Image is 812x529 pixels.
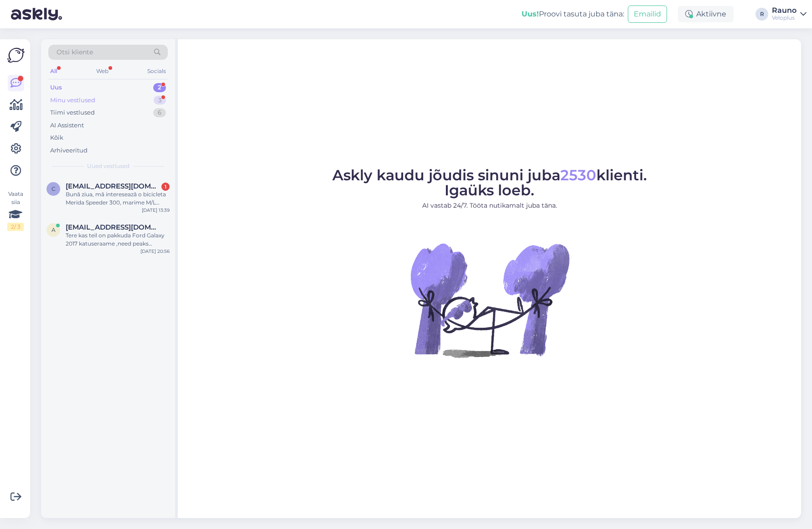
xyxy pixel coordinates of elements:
[678,6,734,22] div: Aktiivne
[628,5,667,23] button: Emailid
[66,190,170,207] div: Bună ziua, mă interesează o bicicleta Merida Speeder 300, marime M/L daca aveți pe stoc si livraț...
[66,182,160,190] span: cornelherascu@gmail.com
[153,83,166,92] div: 2
[52,185,56,192] span: c
[332,201,647,210] p: AI vastab 24/7. Tööta nutikamalt juba täna.
[142,207,170,214] div: [DATE] 13:39
[161,183,170,191] div: 1
[332,166,647,199] span: Askly kaudu jõudis sinuni juba klienti. Igaüks loeb.
[522,10,539,18] b: Uus!
[408,218,572,382] img: No Chat active
[140,248,170,255] div: [DATE] 20:56
[50,133,63,142] div: Kõik
[57,47,93,57] span: Otsi kliente
[154,96,166,105] div: 3
[50,108,95,117] div: Tiimi vestlused
[7,223,24,231] div: 2 / 3
[755,8,768,21] div: R
[50,83,62,92] div: Uus
[50,96,95,105] div: Minu vestlused
[50,121,84,130] div: AI Assistent
[560,166,596,184] span: 2530
[48,65,59,77] div: All
[153,108,166,117] div: 6
[772,7,807,21] a: RaunoVeloplus
[94,65,110,77] div: Web
[7,47,25,64] img: Askly Logo
[50,146,88,155] div: Arhiveeritud
[522,9,624,20] div: Proovi tasuta juba täna:
[87,162,129,170] span: Uued vestlused
[66,231,170,248] div: Tere kas teil on pakkuda Ford Galaxy 2017 katuseraame ,need peaks kinnitama siinidele
[66,223,160,231] span: agris.kuuba.002@mail.ee
[52,226,56,233] span: a
[772,7,796,14] div: Rauno
[145,65,168,77] div: Socials
[7,190,24,231] div: Vaata siia
[772,14,796,21] div: Veloplus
